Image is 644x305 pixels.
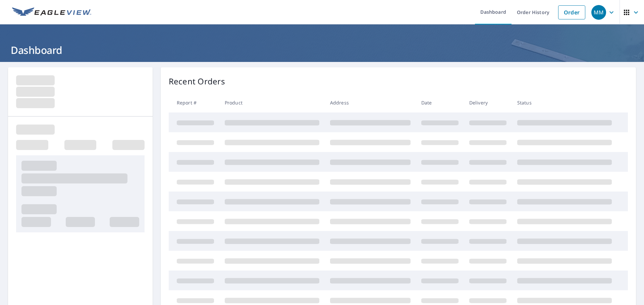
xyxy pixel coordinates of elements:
[8,43,636,57] h1: Dashboard
[12,7,91,17] img: EV Logo
[558,5,585,19] a: Order
[169,93,219,112] th: Report #
[464,93,512,112] th: Delivery
[325,93,416,112] th: Address
[219,93,325,112] th: Product
[591,5,606,20] div: MM
[512,93,617,112] th: Status
[169,75,225,87] p: Recent Orders
[416,93,464,112] th: Date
